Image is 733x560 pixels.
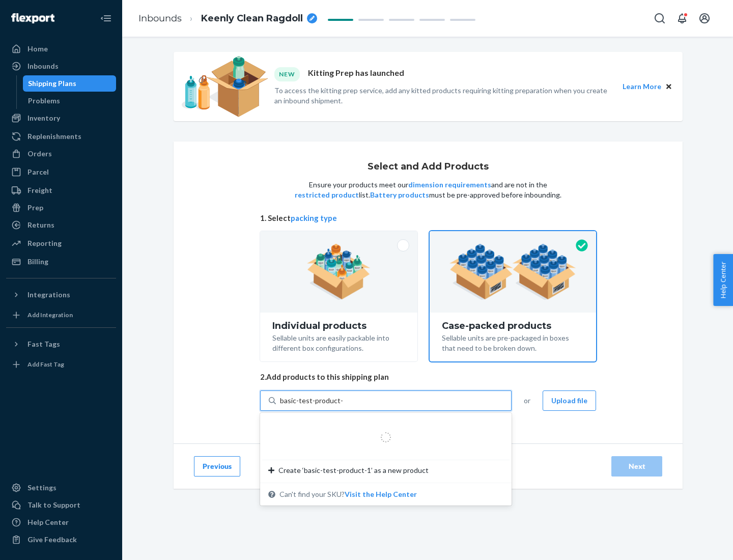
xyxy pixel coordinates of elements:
[6,128,116,145] a: Replenishments
[280,396,345,406] input: Create ‘basic-test-product-1’ as a new productCan't find your SKU?Visit the Help Center
[370,190,429,200] button: Battery products
[307,244,371,300] img: individual-pack.facf35554cb0f1810c75b2bd6df2d64e.png
[6,307,116,323] a: Add Integration
[524,396,530,406] span: or
[27,167,49,177] div: Parcel
[6,235,116,251] a: Reporting
[6,110,116,126] a: Inventory
[27,61,59,71] div: Inbounds
[694,8,715,29] button: Open account menu
[308,67,404,81] p: Kitting Prep has launched
[623,81,661,92] button: Learn More
[611,456,662,477] button: Next
[27,131,81,142] div: Replenishments
[27,238,62,248] div: Reporting
[672,8,692,29] button: Open notifications
[272,331,405,353] div: Sellable units are easily packable into different box configurations.
[543,390,596,411] button: Upload file
[28,96,60,106] div: Problems
[27,483,57,493] div: Settings
[23,75,117,92] a: Shipping Plans
[274,67,300,81] div: NEW
[442,321,584,331] div: Case-packed products
[408,180,491,190] button: dimension requirements
[138,13,182,24] a: Inbounds
[96,8,116,29] button: Close Navigation
[27,311,73,319] div: Add Integration
[6,58,116,74] a: Inbounds
[201,12,303,25] span: Keenly Clean Ragdoll
[6,182,116,199] a: Freight
[27,185,52,195] div: Freight
[6,287,116,303] button: Integrations
[442,331,584,353] div: Sellable units are pre-packaged in boxes that need to be broken down.
[27,257,48,267] div: Billing
[27,360,64,369] div: Add Fast Tag
[23,93,117,109] a: Problems
[6,217,116,233] a: Returns
[27,113,60,123] div: Inventory
[27,220,54,230] div: Returns
[260,213,596,223] span: 1. Select
[650,8,670,29] button: Open Search Box
[28,78,76,89] div: Shipping Plans
[6,254,116,270] a: Billing
[6,514,116,530] a: Help Center
[279,489,417,499] span: Can't find your SKU?
[27,339,60,349] div: Fast Tags
[27,149,52,159] div: Orders
[6,480,116,496] a: Settings
[194,456,240,477] button: Previous
[260,372,596,382] span: 2. Add products to this shipping plan
[291,213,337,223] button: packing type
[6,497,116,513] a: Talk to Support
[345,489,417,499] button: Create ‘basic-test-product-1’ as a new productCan't find your SKU?
[294,180,562,200] p: Ensure your products meet our and are not in the list. must be pre-approved before inbounding.
[6,41,116,57] a: Home
[6,356,116,373] a: Add Fast Tag
[27,290,70,300] div: Integrations
[130,4,325,34] ol: breadcrumbs
[449,244,576,300] img: case-pack.59cecea509d18c883b923b81aeac6d0b.png
[11,13,54,23] img: Flexport logo
[27,44,48,54] div: Home
[6,164,116,180] a: Parcel
[274,86,613,106] p: To access the kitting prep service, add any kitted products requiring kitting preparation when yo...
[6,146,116,162] a: Orders
[27,500,80,510] div: Talk to Support
[278,465,429,475] span: Create ‘basic-test-product-1’ as a new product
[272,321,405,331] div: Individual products
[6,336,116,352] button: Fast Tags
[6,200,116,216] a: Prep
[27,535,77,545] div: Give Feedback
[663,81,674,92] button: Close
[27,517,69,527] div: Help Center
[6,531,116,548] button: Give Feedback
[713,254,733,306] button: Help Center
[368,162,489,172] h1: Select and Add Products
[27,203,43,213] div: Prep
[295,190,359,200] button: restricted product
[620,461,654,471] div: Next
